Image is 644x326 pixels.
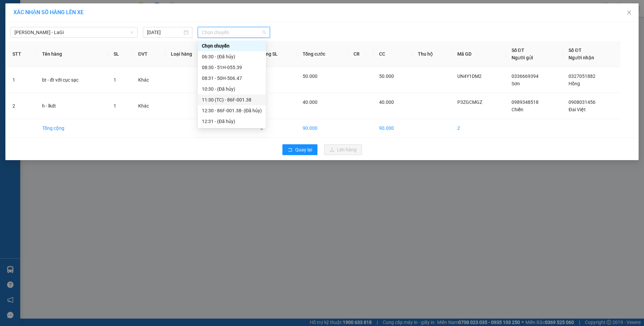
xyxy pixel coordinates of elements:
[37,41,108,67] th: Tên hàng
[452,119,506,138] td: 2
[202,75,262,82] div: 08:31 - 50H-506.47
[7,93,37,119] td: 2
[282,144,317,155] button: rollbackQuay lại
[114,103,116,109] span: 1
[3,44,33,50] span: 0968278298
[512,48,524,53] span: Số ĐT
[202,85,262,93] div: 10:30 - (Đã hủy)
[512,73,539,79] span: 0336669394
[37,119,108,138] td: Tổng cộng
[297,119,348,138] td: 90.000
[108,41,133,67] th: SL
[512,81,520,86] span: Sơn
[51,12,85,19] span: P3ZGCMGZ
[626,10,632,15] span: close
[3,3,34,22] strong: Nhà xe Mỹ Loan
[7,41,37,67] th: STT
[374,119,412,138] td: 90.000
[457,99,482,105] span: P3ZGCMGZ
[165,41,214,67] th: Loại hàng
[202,42,262,50] div: Chọn chuyến
[512,55,533,60] span: Người gửi
[569,55,594,60] span: Người nhận
[620,3,639,22] button: Close
[133,41,165,67] th: ĐVT
[202,53,262,60] div: 06:30 - (Đã hủy)
[255,119,298,138] td: 2
[374,41,412,67] th: CC
[288,147,293,153] span: rollback
[297,41,348,67] th: Tổng cước
[569,73,595,79] span: 0327051882
[303,73,317,79] span: 50.000
[452,41,506,67] th: Mã GD
[569,99,595,105] span: 0908031456
[147,29,183,36] input: 13/08/2025
[202,107,262,114] div: 12:30 - 86F-001.38 - (Đã hủy)
[324,144,362,155] button: uploadLên hàng
[3,24,32,43] span: 33 Bác Ái, P Phước Hội, TX Lagi
[512,107,523,112] span: Chiến
[13,9,84,16] span: XÁC NHẬN SỐ HÀNG LÊN XE
[348,41,374,67] th: CR
[379,73,394,79] span: 50.000
[412,41,452,67] th: Thu hộ
[14,27,133,37] span: Hồ Chí Minh - LaGi
[7,67,37,93] td: 1
[303,99,317,105] span: 40.000
[202,118,262,125] div: 12:31 - (Đã hủy)
[198,40,266,51] div: Chọn chuyến
[133,93,165,119] td: Khác
[202,64,262,71] div: 08:30 - 51H-055.39
[569,107,585,112] span: Đai Việt
[569,48,581,53] span: Số ĐT
[133,67,165,93] td: Khác
[379,99,394,105] span: 40.000
[569,81,580,86] span: Hồng
[457,73,482,79] span: UN4Y1DM2
[295,146,312,153] span: Quay lại
[37,93,108,119] td: h - lkdt
[202,96,262,103] div: 11:30 (TC) - 86F-001.38
[202,27,266,37] span: Chọn chuyến
[255,41,298,67] th: Tổng SL
[512,99,539,105] span: 0989348518
[114,77,116,83] span: 1
[37,67,108,93] td: bt - đt với cục sạc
